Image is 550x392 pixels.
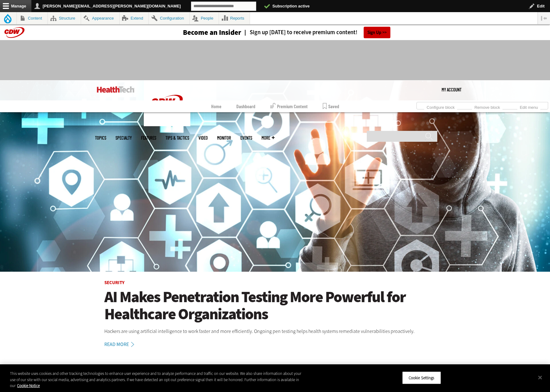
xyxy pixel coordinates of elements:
a: Premium Content [270,100,308,112]
a: Reports [219,12,250,24]
a: Sign up [DATE] to receive premium content! [241,30,357,35]
a: Events [240,136,252,140]
a: MonITor [217,136,231,140]
a: Structure [48,12,81,24]
a: Security [104,279,125,286]
a: Read More [104,342,141,347]
p: Hackers are using artificial intelligence to work faster and more efficiently. Ongoing pen testin... [104,327,446,335]
a: Features [141,136,156,140]
a: Remove block [472,103,502,110]
span: Topics [95,136,106,140]
button: Vertical orientation [538,12,550,24]
a: AI Makes Penetration Testing More Powerful for Healthcare Organizations [104,288,446,323]
a: Tips & Tactics [166,136,189,140]
a: Appearance [81,12,119,24]
a: Sign Up [364,27,390,38]
a: Video [198,136,208,140]
button: Close [533,371,547,384]
a: Dashboard [236,100,255,112]
span: More [261,136,275,140]
a: Edit menu [517,103,540,110]
button: Cookie Settings [402,371,441,384]
a: My Account [442,80,461,99]
h3: Become an Insider [183,29,241,36]
iframe: advertisement [162,46,388,74]
div: This website uses cookies and other tracking technologies to enhance user experience and to analy... [10,371,302,389]
a: Home [211,100,221,112]
a: Saved [323,100,339,112]
a: Configure block [424,103,457,110]
img: Home [144,80,190,126]
a: Content [17,12,48,24]
a: People [190,12,219,24]
a: More information about your privacy [17,383,40,388]
span: Specialty [116,136,132,140]
div: User menu [442,80,461,99]
a: Configuration [149,12,189,24]
a: CDW [144,121,190,128]
a: Become an Insider [160,29,241,36]
a: Extend [120,12,149,24]
img: Home [97,86,134,93]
